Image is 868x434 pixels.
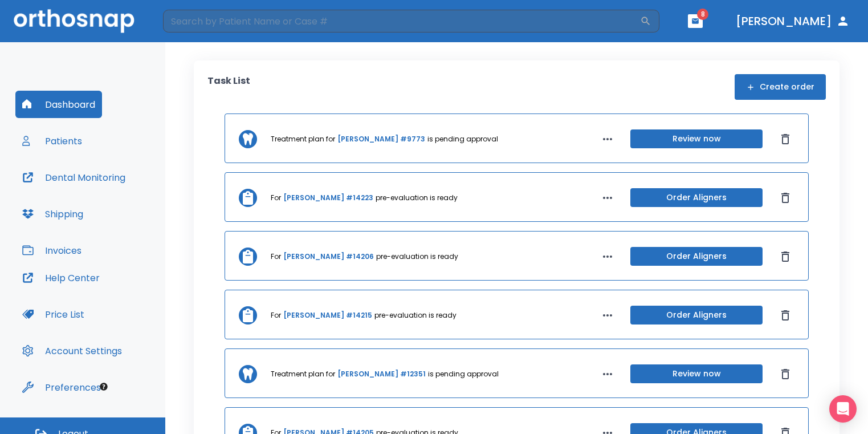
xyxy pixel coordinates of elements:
a: [PERSON_NAME] #12351 [337,369,426,379]
button: Account Settings [15,337,129,364]
button: Order Aligners [630,188,763,207]
p: For [271,310,281,321]
button: Help Center [15,264,107,291]
p: Treatment plan for [271,369,335,379]
button: Review now [630,129,763,148]
p: For [271,252,281,262]
a: [PERSON_NAME] #14223 [283,193,373,203]
p: For [271,193,281,203]
a: [PERSON_NAME] #9773 [337,134,425,144]
button: Dismiss [776,189,794,207]
button: Dismiss [776,248,794,266]
button: Preferences [15,374,108,401]
button: Order Aligners [630,247,763,266]
button: Price List [15,301,91,328]
button: Patients [15,127,89,155]
p: Treatment plan for [271,134,335,144]
button: Dismiss [776,365,794,383]
div: Open Intercom Messenger [829,395,857,423]
p: pre-evaluation is ready [374,310,457,321]
span: 8 [697,9,708,20]
button: Dismiss [776,130,794,148]
button: Review now [630,364,763,383]
a: [PERSON_NAME] #14215 [283,310,372,321]
p: Task List [207,74,250,100]
button: Order Aligners [630,306,763,325]
button: Invoices [15,237,88,264]
button: Dismiss [776,306,794,325]
button: Dental Monitoring [15,164,132,191]
p: pre-evaluation is ready [376,193,458,203]
input: Search by Patient Name or Case # [163,10,640,33]
button: Dashboard [15,91,102,118]
img: Orthosnap [14,9,135,33]
a: [PERSON_NAME] #14206 [283,252,374,262]
button: [PERSON_NAME] [731,11,854,31]
p: pre-evaluation is ready [376,252,458,262]
p: is pending approval [427,134,498,144]
div: Tooltip anchor [99,382,109,392]
button: Shipping [15,200,90,228]
p: is pending approval [428,369,499,379]
button: Create order [735,74,826,100]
